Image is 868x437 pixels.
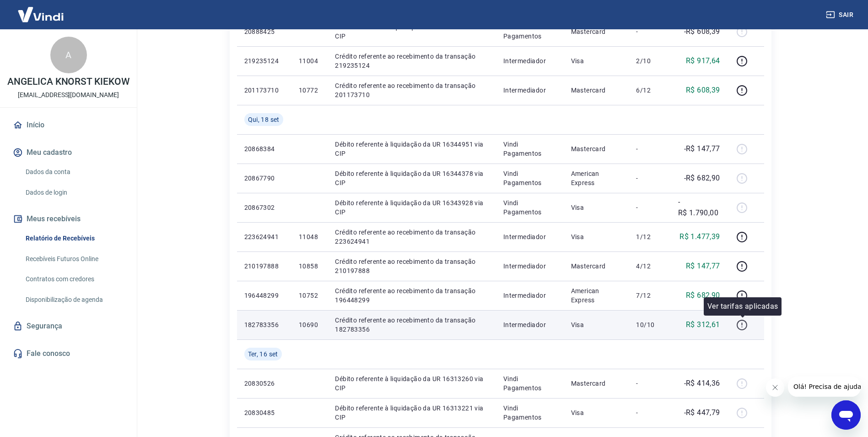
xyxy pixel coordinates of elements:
p: 10690 [299,320,320,329]
p: 4/12 [636,262,663,271]
p: 210197888 [244,262,284,271]
p: -R$ 414,36 [684,378,720,389]
p: 10858 [299,262,320,271]
p: Crédito referente ao recebimento da transação 219235124 [335,52,488,70]
p: Débito referente à liquidação da UR 16343928 via CIP [335,198,488,217]
p: 6/12 [636,86,663,95]
button: Meus recebíveis [11,209,126,229]
p: 10752 [299,291,320,300]
p: Débito referente à liquidação da UR 16361178 via CIP [335,22,488,41]
p: Débito referente à liquidação da UR 16313221 via CIP [335,404,488,422]
a: Dados da conta [22,163,126,181]
p: 20867302 [244,203,284,212]
p: ANGELICA KNORST KIEKOW [7,77,129,87]
p: American Express [571,286,622,305]
p: Vindi Pagamentos [503,140,556,158]
p: R$ 682,90 [686,290,720,301]
button: Meu cadastro [11,142,126,163]
a: Início [11,115,126,135]
p: Crédito referente ao recebimento da transação 201173710 [335,81,488,99]
p: Intermediador [503,320,556,329]
p: - [636,27,663,36]
p: Vindi Pagamentos [503,374,556,393]
p: Crédito referente ao recebimento da transação 182783356 [335,316,488,334]
p: Visa [571,320,622,329]
iframe: Fechar mensagem [766,378,784,397]
p: Intermediador [503,232,556,241]
p: Débito referente à liquidação da UR 16344378 via CIP [335,169,488,187]
a: Relatório de Recebíveis [22,229,126,248]
p: Débito referente à liquidação da UR 16344951 via CIP [335,140,488,158]
p: Intermediador [503,56,556,66]
p: Intermediador [503,262,556,271]
a: Contratos com credores [22,270,126,289]
p: Vindi Pagamentos [503,169,556,187]
iframe: Botão para abrir a janela de mensagens [831,400,861,430]
p: -R$ 608,39 [684,26,720,37]
p: - [636,174,663,183]
p: R$ 312,61 [686,319,720,330]
p: 7/12 [636,291,663,300]
p: 201173710 [244,86,284,95]
p: [EMAIL_ADDRESS][DOMAIN_NAME] [18,90,119,100]
a: Dados de login [22,183,126,202]
p: 20830526 [244,379,284,388]
div: A [50,37,87,73]
p: -R$ 682,90 [684,173,720,184]
a: Recebíveis Futuros Online [22,250,126,268]
span: Olá! Precisa de ajuda? [5,6,77,14]
p: -R$ 447,79 [684,407,720,418]
p: 20868384 [244,144,284,153]
p: 10772 [299,86,320,95]
p: Mastercard [571,144,622,153]
p: Vindi Pagamentos [503,198,556,217]
p: 20867790 [244,174,284,183]
p: Ver tarifas aplicadas [707,301,778,312]
p: -R$ 147,77 [684,143,720,154]
a: Fale conosco [11,344,126,364]
span: Ter, 16 set [248,350,278,359]
p: 2/10 [636,56,663,66]
p: 1/12 [636,232,663,241]
p: 219235124 [244,56,284,66]
p: 20888425 [244,27,284,36]
p: - [636,408,663,417]
p: R$ 1.477,39 [679,231,720,242]
p: Mastercard [571,27,622,36]
p: Crédito referente ao recebimento da transação 196448299 [335,286,488,305]
p: Visa [571,408,622,417]
p: 196448299 [244,291,284,300]
p: 10/10 [636,320,663,329]
p: 11004 [299,56,320,66]
a: Disponibilização de agenda [22,290,126,309]
p: Mastercard [571,262,622,271]
p: Vindi Pagamentos [503,22,556,41]
p: R$ 147,77 [686,261,720,272]
p: Crédito referente ao recebimento da transação 210197888 [335,257,488,275]
p: Mastercard [571,86,622,95]
p: Intermediador [503,86,556,95]
p: 182783356 [244,320,284,329]
p: - [636,203,663,212]
p: American Express [571,169,622,187]
p: 20830485 [244,408,284,417]
iframe: Mensagem da empresa [788,377,861,397]
p: R$ 608,39 [686,85,720,96]
p: 223624941 [244,232,284,241]
p: Visa [571,56,622,66]
p: Visa [571,203,622,212]
a: Segurança [11,316,126,336]
p: - [636,144,663,153]
p: R$ 917,64 [686,55,720,66]
p: Vindi Pagamentos [503,404,556,422]
p: - [636,379,663,388]
p: -R$ 1.790,00 [678,197,720,218]
p: 11048 [299,232,320,241]
p: Intermediador [503,291,556,300]
img: Vindi [11,0,70,28]
p: Visa [571,232,622,241]
p: Débito referente à liquidação da UR 16313260 via CIP [335,374,488,393]
button: Sair [824,6,857,23]
p: Crédito referente ao recebimento da transação 223624941 [335,228,488,246]
p: Mastercard [571,379,622,388]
